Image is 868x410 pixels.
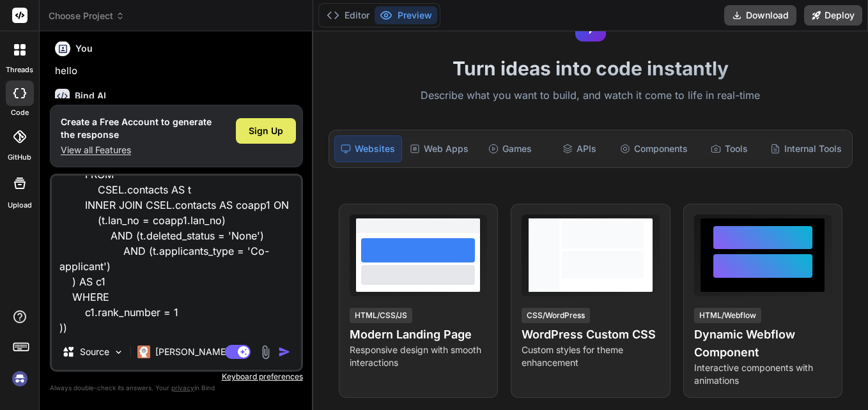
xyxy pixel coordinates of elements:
button: Deploy [804,5,862,26]
img: Pick Models [113,347,124,358]
label: code [11,107,29,118]
span: Sign Up [249,125,283,137]
h1: Create a Free Account to generate the response [61,116,212,141]
label: GitHub [8,152,31,163]
div: CSS/WordPress [522,308,590,323]
p: Keyboard preferences [50,372,303,382]
div: HTML/Webflow [694,308,761,323]
div: Web Apps [405,135,474,162]
p: View all Features [61,144,212,156]
div: Websites [334,135,403,162]
p: [PERSON_NAME] 4 S.. [155,345,251,358]
p: Custom styles for theme enhancement [522,344,659,369]
h6: You [75,42,93,55]
button: Editor [322,6,375,24]
p: hello [55,64,300,79]
span: Choose Project [49,10,125,22]
h4: Modern Landing Page [350,326,487,344]
p: Responsive design with smooth interactions [350,344,487,369]
img: icon [278,345,291,358]
p: Always double-check its answers. Your in Bind [50,382,303,394]
h6: Bind AI [75,89,106,102]
p: Describe what you want to build, and watch it come to life in real-time [321,87,860,104]
label: threads [6,65,33,75]
span: privacy [171,384,194,391]
button: Download [724,5,796,26]
img: signin [9,368,31,390]
h1: Turn ideas into code instantly [321,57,860,80]
h4: WordPress Custom CSS [522,326,659,344]
div: Components [615,135,693,162]
h4: Dynamic Webflow Component [694,326,832,361]
img: attachment [258,345,273,360]
textarea: select CSEL.accounts AS acc FULL OUTER JOIN CSEL.contacts AS coapp1 ON ([DOMAIN_NAME]_application... [52,176,301,334]
p: Source [80,345,109,358]
div: Tools [695,135,763,162]
img: Claude 4 Sonnet [137,345,150,358]
div: HTML/CSS/JS [350,308,412,323]
div: Internal Tools [765,135,847,162]
button: Preview [375,6,437,24]
label: Upload [8,200,32,211]
div: Games [476,135,543,162]
div: APIs [546,135,613,162]
p: Interactive components with animations [694,361,832,387]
